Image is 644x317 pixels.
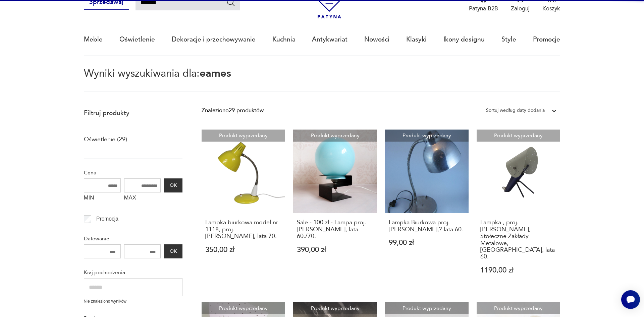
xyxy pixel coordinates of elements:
p: 390,00 zł [297,246,373,253]
p: Cena [84,168,182,177]
p: 99,00 zł [389,239,465,246]
a: Promocje [533,24,560,55]
a: Oświetlenie [119,24,155,55]
a: Style [501,24,516,55]
p: Zaloguj [511,5,530,12]
span: eames [200,66,231,80]
p: 1190,00 zł [480,267,557,274]
button: OK [164,244,182,258]
p: Nie znaleziono wyników [84,298,182,305]
div: Znaleziono 29 produktów [202,106,264,115]
label: MAX [124,192,161,205]
button: OK [164,178,182,192]
p: Datowanie [84,234,182,243]
iframe: Smartsupp widget button [621,290,640,309]
p: Wyniki wyszukiwania dla: [84,69,560,92]
label: MIN [84,192,121,205]
a: Produkt wyprzedanySale - 100 zł - Lampa proj. A.Gałecki, lata 60./70.Sale - 100 zł - Lampa proj. ... [293,130,377,290]
a: Nowości [364,24,389,55]
p: Koszyk [542,5,560,12]
a: Oświetlenie (29) [84,134,127,145]
p: Promocja [96,215,118,223]
a: Produkt wyprzedanyLampka , proj. A. Gałecki, Stołeczne Zakłady Metalowe, Polska, lata 60.Lampka ,... [477,130,560,290]
a: Produkt wyprzedanyLampka biurkowa model nr 1118, proj. A. Gałecki, lata 70.Lampka biurkowa model ... [202,130,285,290]
p: 350,00 zł [205,246,282,253]
a: Klasyki [406,24,427,55]
p: Patyna B2B [469,5,498,12]
a: Produkt wyprzedanyLampka Biurkowa proj. A. Gałecki,? lata 60.Lampka Biurkowa proj. [PERSON_NAME],... [385,130,469,290]
h3: Lampka Biurkowa proj. [PERSON_NAME],? lata 60. [389,219,465,233]
a: Meble [84,24,103,55]
a: Ikony designu [443,24,485,55]
h3: Lampka , proj. [PERSON_NAME], Stołeczne Zakłady Metalowe, [GEOGRAPHIC_DATA], lata 60. [480,219,557,260]
div: Sortuj według daty dodania [486,106,545,115]
h3: Lampka biurkowa model nr 1118, proj. [PERSON_NAME], lata 70. [205,219,282,240]
a: Kuchnia [272,24,296,55]
h3: Sale - 100 zł - Lampa proj. [PERSON_NAME], lata 60./70. [297,219,373,240]
p: Filtruj produkty [84,109,182,117]
a: Dekoracje i przechowywanie [172,24,256,55]
a: Antykwariat [312,24,347,55]
p: Kraj pochodzenia [84,268,182,277]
